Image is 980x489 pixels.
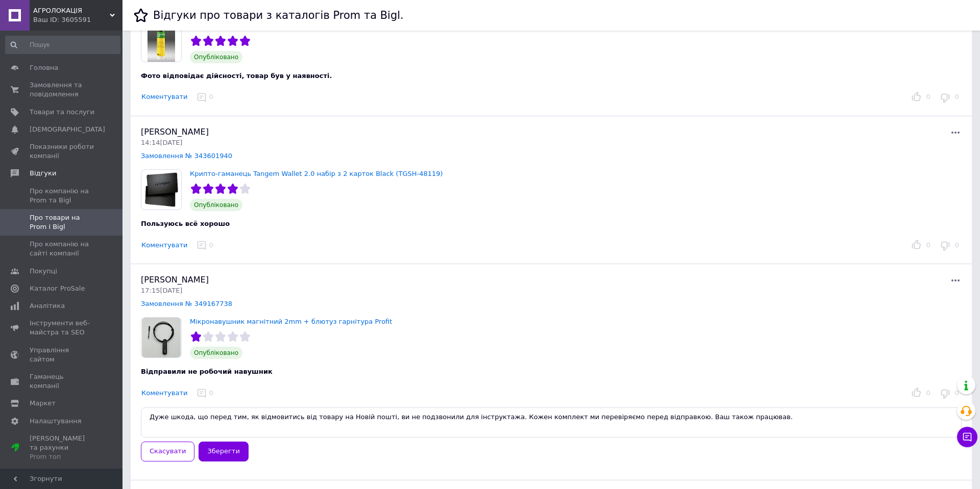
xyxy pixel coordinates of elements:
[141,240,188,251] button: Коментувати
[30,142,94,161] span: Показники роботи компанії
[30,81,94,99] span: Замовлення та повідомлення
[30,434,94,462] span: [PERSON_NAME] та рахунки
[141,22,181,62] img: Пластичне мастило GREASE-GARD PREMIUM 400G
[30,169,56,178] span: Відгуки
[30,417,82,426] span: Налаштування
[141,152,232,160] a: Замовлення № 343601940
[141,318,181,357] img: Мікронавушник магнітний 2mm + блютуз гарнітура Profit
[190,318,392,325] a: Мікронавушник магнітний 2mm + блютуз гарнітура Profit
[190,347,242,359] span: Опубліковано
[30,267,57,276] span: Покупці
[190,170,443,177] a: Крипто-гаманець Tangem Wallet 2.0 набір з 2 карток Black (TGSH-48119)
[30,187,94,205] span: Про компанію на Prom та Bigl
[141,170,181,210] img: Крипто-гаманець Tangem Wallet 2.0 набір з 2 карток Black (TGSH-48119)
[30,399,56,408] span: Маркет
[141,407,962,437] textarea: Дуже шкода, що перед тим, як відмовитись від товару на Новій пошті, ви не подзвонили для інструкт...
[141,220,230,227] span: Пользуюсь всё хорошо
[30,301,65,311] span: Аналітика
[141,139,182,146] span: 14:14[DATE]
[30,346,94,364] span: Управління сайтом
[141,287,182,294] span: 17:15[DATE]
[30,452,94,461] div: Prom топ
[153,9,404,21] h1: Відгуки про товари з каталогів Prom та Bigl.
[141,442,194,461] button: Скасувати
[199,442,248,461] button: Зберегти
[141,127,209,137] span: [PERSON_NAME]
[30,284,85,293] span: Каталог ProSale
[30,372,94,391] span: Гаманець компанії
[30,240,94,258] span: Про компанію на сайті компанії
[190,199,242,211] span: Опубліковано
[30,213,94,231] span: Про товари на Prom і Bigl
[5,36,120,54] input: Пошук
[33,15,122,24] div: Ваш ID: 3605591
[30,319,94,337] span: Інструменти веб-майстра та SEO
[957,427,977,447] button: Чат з покупцем
[141,388,188,399] button: Коментувати
[30,63,58,72] span: Головна
[33,6,110,15] span: АГРОЛОКАЦІЯ
[141,300,232,307] a: Замовлення № 349167738
[141,275,209,285] span: [PERSON_NAME]
[141,368,273,375] span: Відправили не робочий навушник
[190,51,242,63] span: Опубліковано
[141,72,332,80] span: Фото відповідає дійсності, товар був у наявності.
[30,108,94,117] span: Товари та послуги
[30,125,105,134] span: [DEMOGRAPHIC_DATA]
[141,92,188,102] button: Коментувати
